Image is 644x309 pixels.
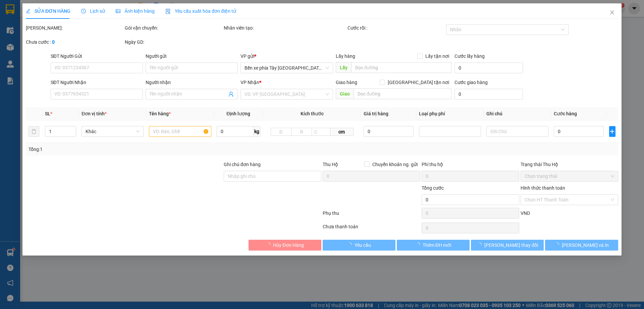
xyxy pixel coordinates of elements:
[26,9,31,13] span: edit
[484,107,551,120] th: Ghi chú
[116,8,155,14] span: Ảnh kiện hàng
[81,8,105,14] span: Lịch sử
[249,240,321,250] button: Hủy Đơn Hàng
[554,111,577,116] span: Cước hàng
[454,53,485,59] label: Cước lấy hàng
[149,126,211,137] input: VD: Bàn, Ghế
[545,240,618,250] button: [PERSON_NAME] và In
[423,241,451,249] span: Thêm ĐH mới
[229,91,234,97] span: user-add
[146,79,238,86] div: Người nhận
[397,240,470,250] button: Thêm ĐH mới
[347,242,355,247] span: loading
[266,242,273,247] span: loading
[385,79,452,86] span: [GEOGRAPHIC_DATA] tận nơi
[322,223,421,235] div: Chưa thanh toán
[336,62,351,73] span: Lấy
[322,209,421,221] div: Phụ thu
[82,111,107,116] span: Đơn vị tính
[521,161,618,168] div: Trạng thái Thu Hộ
[146,52,238,60] div: Người gửi
[603,3,622,22] button: Close
[241,80,260,85] span: VP Nhận
[86,126,140,137] span: Khác
[45,111,50,116] span: SL
[301,111,324,116] span: Kích thước
[554,242,562,247] span: loading
[52,39,55,45] b: 0
[471,240,544,250] button: [PERSON_NAME] thay đổi
[273,241,304,249] span: Hủy Đơn Hàng
[525,171,614,181] span: Chọn trạng thái
[245,63,329,73] span: Bến xe phía Tây Thanh Hóa
[609,126,615,137] button: plus
[323,240,395,250] button: Yêu cầu
[125,38,222,46] div: Ngày GD:
[370,161,420,168] span: Chuyển khoản ng. gửi
[165,8,236,14] span: Yêu cầu xuất hóa đơn điện tử
[355,241,371,249] span: Yêu cầu
[416,107,484,120] th: Loại phụ phí
[226,111,250,116] span: Định lượng
[521,185,565,191] label: Hình thức thanh toán
[609,10,615,15] span: close
[224,162,261,167] label: Ghi chú đơn hàng
[26,38,123,46] div: Chưa cước :
[116,9,120,13] span: picture
[51,52,143,60] div: SĐT Người Gửi
[165,9,171,14] img: icon
[521,210,530,216] span: VND
[422,185,444,191] span: Tổng cước
[51,79,143,86] div: SĐT Người Nhận
[336,80,357,85] span: Giao hàng
[149,111,171,116] span: Tên hàng
[609,129,615,134] span: plus
[271,128,291,136] input: D
[125,24,222,32] div: Gói vận chuyển:
[364,111,389,116] span: Giá trị hàng
[484,241,538,249] span: [PERSON_NAME] thay đổi
[347,24,445,32] div: Cước rồi :
[354,88,452,99] input: Dọc đường
[330,128,353,136] span: cm
[422,161,519,171] div: Phí thu hộ
[477,242,484,247] span: loading
[323,162,338,167] span: Thu Hộ
[224,24,346,32] div: Nhân viên tạo:
[29,126,39,137] button: delete
[351,62,452,73] input: Dọc đường
[312,128,330,136] input: C
[336,53,355,59] span: Lấy hàng
[454,63,523,73] input: Cước lấy hàng
[241,52,333,60] div: VP gửi
[454,80,488,85] label: Cước giao hàng
[423,52,452,60] span: Lấy tận nơi
[291,128,312,136] input: R
[336,88,354,99] span: Giao
[486,126,548,137] input: Ghi Chú
[224,171,321,182] input: Ghi chú đơn hàng
[81,9,86,13] span: clock-circle
[415,242,423,247] span: loading
[26,8,70,14] span: SỬA ĐƠN HÀNG
[562,241,609,249] span: [PERSON_NAME] và In
[454,89,523,100] input: Cước giao hàng
[254,126,260,137] span: kg
[29,146,249,153] div: Tổng: 1
[26,24,123,32] div: [PERSON_NAME]:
